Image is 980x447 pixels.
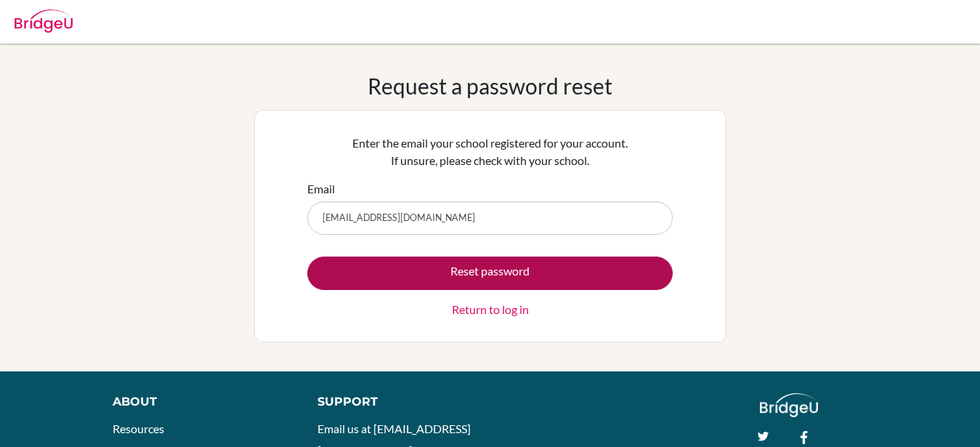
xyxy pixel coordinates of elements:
a: Return to log in [452,301,529,318]
img: logo_white@2x-f4f0deed5e89b7ecb1c2cc34c3e3d731f90f0f143d5ea2071677605dd97b5244.png [760,393,819,417]
div: Support [317,393,475,411]
img: Bridge-U [15,9,73,33]
button: Reset password [307,257,673,290]
div: About [113,393,285,411]
a: Resources [113,422,164,435]
h1: Request a password reset [368,73,612,99]
p: Enter the email your school registered for your account. If unsure, please check with your school. [307,134,673,169]
label: Email [307,180,335,198]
